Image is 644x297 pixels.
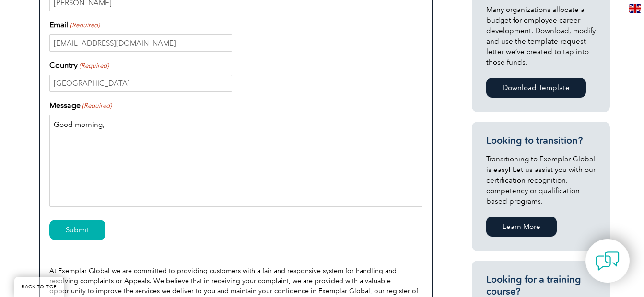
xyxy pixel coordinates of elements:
[49,59,109,71] label: Country
[49,19,100,31] label: Email
[486,217,557,237] a: Learn More
[486,78,586,98] a: Download Template
[69,21,100,30] span: (Required)
[78,61,109,70] span: (Required)
[629,4,641,13] img: en
[486,154,596,206] p: Transitioning to Exemplar Global is easy! Let us assist you with our certification recognition, c...
[14,277,64,297] a: BACK TO TOP
[49,100,112,111] label: Message
[596,249,620,273] img: contact-chat.png
[486,135,596,147] h3: Looking to transition?
[486,4,596,68] p: Many organizations allocate a budget for employee career development. Download, modify and use th...
[81,101,112,111] span: (Required)
[49,220,105,240] input: Submit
